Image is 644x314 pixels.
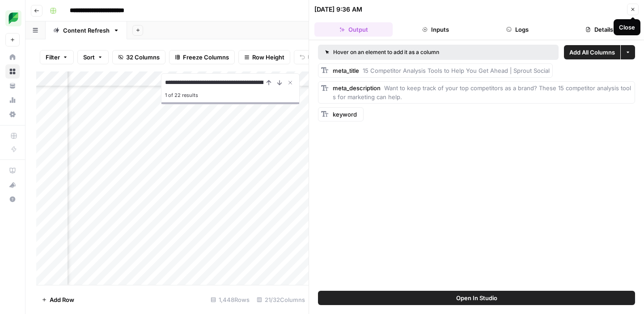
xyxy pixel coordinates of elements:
span: Want to keep track of your top competitors as a brand? These 15 competitor analysis tools for mar... [333,84,631,100]
div: 1,448 Rows [207,293,253,307]
span: Freeze Columns [183,53,229,62]
a: Browse [5,64,20,79]
div: Content Refresh [63,26,110,35]
button: 32 Columns [112,50,165,64]
button: Close Search [285,77,296,88]
button: Next Result [274,77,285,88]
span: 15 Competitor Analysis Tools to Help You Get Ahead | Sprout Social [363,67,550,74]
div: Close [619,23,635,32]
button: Row Height [238,50,290,64]
button: Help + Support [5,192,20,206]
button: Logs [479,22,557,37]
button: Filter [40,50,74,64]
button: Previous Result [263,77,274,88]
span: meta_title [333,67,359,74]
button: What's new? [5,178,20,192]
span: meta_description [333,84,381,92]
a: Your Data [5,79,20,93]
span: Open In Studio [456,293,497,302]
span: 32 Columns [126,53,160,62]
button: Inputs [396,22,475,37]
div: [DATE] 9:36 AM [314,5,362,14]
button: Add Row [36,293,80,307]
a: Settings [5,107,20,121]
span: Add All Columns [569,48,615,57]
a: Home [5,50,20,64]
button: Details [560,22,639,37]
button: Workspace: SproutSocial [5,7,20,29]
div: What's new? [6,178,19,192]
button: Open In Studio [318,291,635,305]
button: Output [314,22,393,37]
span: Add Row [50,295,74,304]
button: Freeze Columns [169,50,235,64]
button: Add All Columns [564,45,620,59]
a: Content Refresh [46,21,127,39]
a: Usage [5,93,20,107]
span: keyword [333,111,357,118]
button: Sort [77,50,109,64]
span: Row Height [252,53,284,62]
div: 21/32 Columns [253,293,309,307]
button: Undo [294,50,329,64]
a: AirOps Academy [5,163,20,178]
div: Hover on an element to add it as a column [325,48,496,56]
span: Sort [83,53,95,62]
img: SproutSocial Logo [5,10,21,26]
span: Filter [46,53,60,62]
div: 1 of 22 results [165,90,296,100]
